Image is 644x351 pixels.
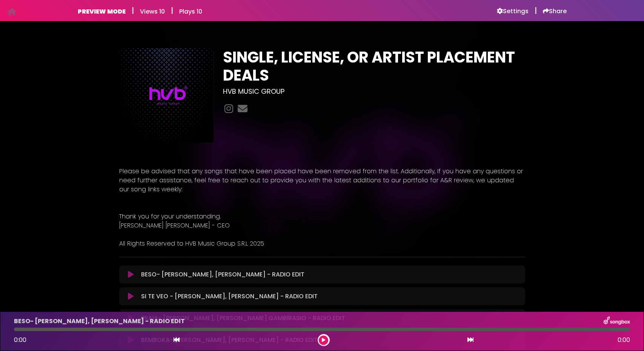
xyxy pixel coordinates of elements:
h6: PREVIEW MODE [78,8,126,15]
p: Thank you for your understanding. [119,212,525,221]
h5: | [132,6,134,15]
p: BESO- [PERSON_NAME], [PERSON_NAME] - RADIO EDIT [141,270,304,279]
p: Please be advised that any songs that have been placed have been removed from the list. Additiona... [119,167,525,194]
a: Share [543,8,567,15]
h5: | [171,6,173,15]
span: 0:00 [618,336,630,345]
p: [PERSON_NAME] [PERSON_NAME] - CEO [119,221,525,230]
img: songbox-logo-white.png [604,316,630,326]
h6: Plays 10 [179,8,202,15]
p: All Rights Reserved to HVB Music Group S.R.L 2025 [119,239,525,248]
h1: SINGLE, LICENSE, OR ARTIST PLACEMENT DEALS [223,48,525,84]
img: ECJrYCpsQLOSUcl9Yvpd [119,48,214,143]
h3: HVB MUSIC GROUP [223,87,525,96]
p: BESO- [PERSON_NAME], [PERSON_NAME] - RADIO EDIT [14,317,185,326]
p: SI TE VEO - [PERSON_NAME], [PERSON_NAME] - RADIO EDIT [141,292,318,301]
h5: | [535,6,537,15]
a: Settings [497,8,529,15]
span: 0:00 [14,336,26,344]
h6: Views 10 [140,8,165,15]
